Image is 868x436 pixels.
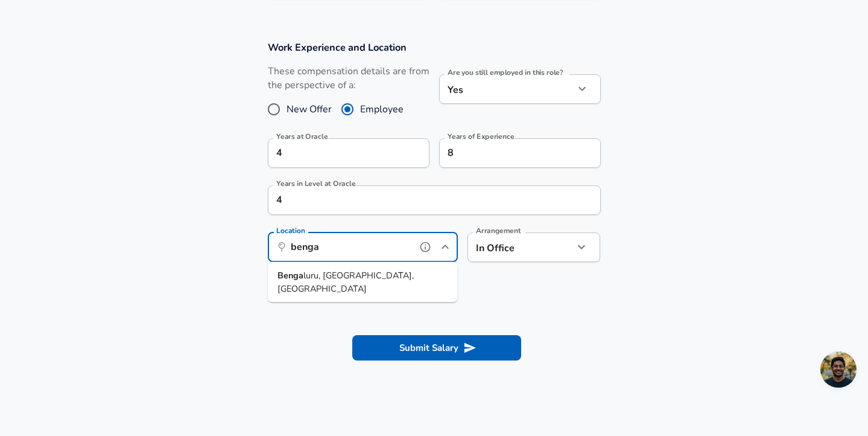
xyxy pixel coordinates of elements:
[437,239,454,255] button: Close
[448,133,514,140] label: Years of Experience
[268,185,574,215] input: 1
[352,335,521,361] button: Submit Salary
[268,40,601,54] h3: Work Experience and Location
[268,65,429,92] label: These compensation details are from the perspective of a:
[276,133,328,140] label: Years at Oracle
[276,180,355,187] label: Years in Level at Oracle
[277,269,303,281] strong: Benga
[820,351,857,388] div: Open chat
[476,227,521,234] label: Arrangement
[439,74,574,104] div: Yes
[276,227,305,234] label: Location
[448,69,563,76] label: Are you still employed in this role?
[277,269,414,295] span: luru, [GEOGRAPHIC_DATA], [GEOGRAPHIC_DATA]
[268,138,403,168] input: 0
[416,238,434,256] button: help
[467,232,556,262] div: In Office
[439,138,574,168] input: 7
[360,102,404,117] span: Employee
[287,102,332,117] span: New Offer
